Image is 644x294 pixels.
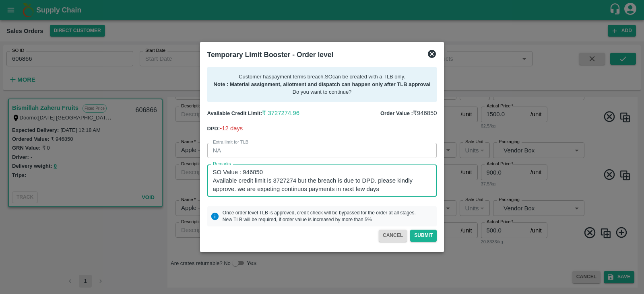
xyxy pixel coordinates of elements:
[207,143,437,158] input: NA
[410,230,437,241] button: Submit
[207,110,262,116] b: Available Credit Limit:
[214,73,431,81] p: Customer has payment terms breach . SO can be created with a TLB only.
[213,161,231,167] label: Remarks
[220,125,243,132] span: -12 days
[214,88,431,96] p: Do you want to continue?
[213,168,431,193] textarea: SO Value : 946850 Available credit limit is 3727274 but the breach is due to DPD. please kindly a...
[380,110,413,116] b: Order Value :
[413,110,437,116] span: ₹ 946850
[214,81,431,88] p: Note : Material assignment, allotment and dispatch can happen only after TLB approval
[207,125,220,132] b: DPD:
[379,230,407,241] button: CANCEL
[223,210,416,223] p: Once order level TLB is approved, credit check will be bypassed for the order at all stages. New ...
[262,110,299,116] span: ₹ 3727274.96
[207,51,334,59] b: Temporary Limit Booster - Order level
[213,139,248,146] label: Extra limit for TLB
